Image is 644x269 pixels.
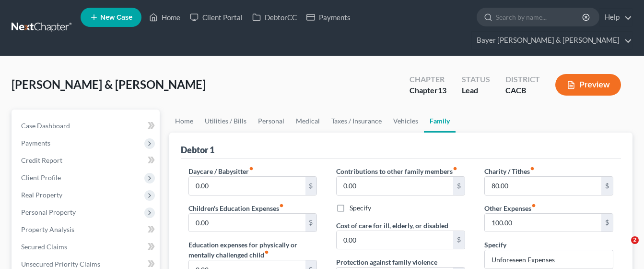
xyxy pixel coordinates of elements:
div: Chapter [410,85,446,96]
a: Client Portal [185,9,247,26]
span: Secured Claims [21,243,67,251]
i: fiber_manual_record [279,203,284,208]
span: Client Profile [21,173,61,182]
input: Search by name... [496,8,584,26]
div: Lead [462,85,490,96]
a: Home [144,9,185,26]
a: Taxes / Insurance [326,110,387,133]
div: $ [453,177,465,195]
label: Protection against family violence [336,257,437,267]
span: Credit Report [21,156,62,164]
div: Debtor 1 [181,144,214,156]
div: CACB [505,85,540,96]
label: Children's Education Expenses [188,203,284,213]
div: $ [305,177,317,195]
input: -- [485,214,601,232]
input: -- [485,177,601,195]
a: Case Dashboard [13,117,160,134]
span: Property Analysis [21,225,74,233]
i: fiber_manual_record [531,203,536,208]
i: fiber_manual_record [453,166,457,171]
label: Cost of care for ill, elderly, or disabled [336,220,448,231]
span: Case Dashboard [21,122,70,130]
a: Credit Report [13,152,160,169]
label: Specify [350,203,371,213]
div: Status [462,74,490,85]
a: DebtorCC [247,9,302,26]
a: Vehicles [387,110,424,133]
button: Preview [555,74,621,96]
a: Utilities / Bills [199,110,252,133]
a: Bayer [PERSON_NAME] & [PERSON_NAME] [472,32,632,49]
a: Payments [302,9,355,26]
a: Medical [290,110,326,133]
a: Personal [252,110,290,133]
label: Specify [484,240,506,250]
label: Education expenses for physically or mentally challenged child [188,240,317,260]
label: Contributions to other family members [336,166,457,176]
i: fiber_manual_record [530,166,535,171]
span: Payments [21,139,50,147]
a: Family [424,110,456,133]
a: Secured Claims [13,238,160,256]
div: $ [601,177,613,195]
span: [PERSON_NAME] & [PERSON_NAME] [12,77,206,91]
span: 2 [631,236,639,244]
input: -- [189,177,305,195]
div: $ [601,214,613,232]
span: 13 [438,86,446,95]
input: -- [189,214,305,232]
iframe: Intercom live chat [611,236,634,259]
div: District [505,74,540,85]
input: -- [337,231,453,249]
div: Chapter [410,74,446,85]
span: Unsecured Priority Claims [21,260,100,268]
div: $ [305,214,317,232]
span: New Case [100,14,132,21]
i: fiber_manual_record [249,166,254,171]
div: $ [453,231,465,249]
a: Help [600,9,632,26]
label: Other Expenses [484,203,536,213]
a: Property Analysis [13,221,160,238]
a: Home [169,110,199,133]
span: Real Property [21,191,62,199]
label: Daycare / Babysitter [188,166,254,176]
i: fiber_manual_record [264,250,269,255]
input: -- [337,177,453,195]
label: Charity / Tithes [484,166,535,176]
input: Specify... [485,250,613,269]
span: Personal Property [21,208,76,216]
